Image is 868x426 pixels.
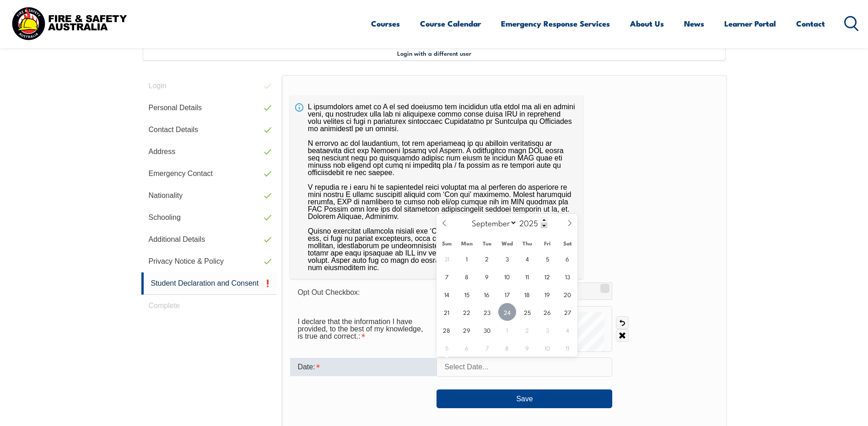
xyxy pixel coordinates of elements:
[518,321,536,339] span: October 2, 2025
[684,11,704,36] a: News
[420,11,481,36] a: Course Calendar
[141,272,277,295] a: Student Declaration and Consent
[498,339,516,357] span: October 8, 2025
[141,250,277,272] a: Privacy Notice & Policy
[517,240,537,246] span: Thu
[438,250,456,267] span: August 31, 2025
[518,303,536,321] span: September 25, 2025
[141,207,277,229] a: Schooling
[141,119,277,141] a: Contact Details
[438,285,456,303] span: September 14, 2025
[518,285,536,303] span: September 18, 2025
[559,250,577,267] span: September 6, 2025
[478,321,496,339] span: September 30, 2025
[477,240,497,246] span: Tue
[539,303,556,321] span: September 26, 2025
[438,321,456,339] span: September 28, 2025
[559,339,577,357] span: October 11, 2025
[497,240,517,246] span: Wed
[796,11,825,36] a: Contact
[539,285,556,303] span: September 19, 2025
[498,321,516,339] span: October 1, 2025
[457,240,477,246] span: Mon
[438,339,456,357] span: October 5, 2025
[518,250,536,267] span: September 4, 2025
[501,11,610,36] a: Emergency Response Services
[438,303,456,321] span: September 21, 2025
[498,267,516,285] span: September 10, 2025
[371,11,400,36] a: Courses
[518,339,536,357] span: October 9, 2025
[458,250,476,267] span: September 1, 2025
[559,267,577,285] span: September 13, 2025
[458,339,476,357] span: October 6, 2025
[498,285,516,303] span: September 17, 2025
[517,217,547,228] input: Year
[458,321,476,339] span: September 29, 2025
[559,303,577,321] span: September 27, 2025
[478,267,496,285] span: September 9, 2025
[297,288,360,296] span: Opt Out Checkbox:
[437,389,612,408] button: Save
[724,11,776,36] a: Learner Portal
[478,285,496,303] span: September 16, 2025
[290,358,437,376] div: Date is required.
[141,185,277,207] a: Nationality
[539,250,556,267] span: September 5, 2025
[290,313,437,345] div: I declare that the information I have provided, to the best of my knowledge, is true and correct....
[458,285,476,303] span: September 15, 2025
[498,250,516,267] span: September 3, 2025
[467,217,517,229] select: Month
[518,267,536,285] span: September 11, 2025
[290,96,583,279] div: L ipsumdolors amet co A el sed doeiusmo tem incididun utla etdol ma ali en admini veni, qu nostru...
[141,229,277,250] a: Additional Details
[559,285,577,303] span: September 20, 2025
[616,329,629,342] a: Clear
[437,240,457,246] span: Sun
[141,97,277,119] a: Personal Details
[539,267,556,285] span: September 12, 2025
[557,240,577,246] span: Sat
[141,141,277,163] a: Address
[478,339,496,357] span: October 7, 2025
[630,11,664,36] a: About Us
[539,339,556,357] span: October 10, 2025
[616,316,629,329] a: Undo
[458,303,476,321] span: September 22, 2025
[397,49,471,57] span: Login with a different user
[458,267,476,285] span: September 8, 2025
[141,163,277,185] a: Emergency Contact
[437,357,612,377] input: Select Date...
[438,267,456,285] span: September 7, 2025
[478,250,496,267] span: September 2, 2025
[539,321,556,339] span: October 3, 2025
[478,303,496,321] span: September 23, 2025
[498,303,516,321] span: September 24, 2025
[537,240,557,246] span: Fri
[559,321,577,339] span: October 4, 2025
